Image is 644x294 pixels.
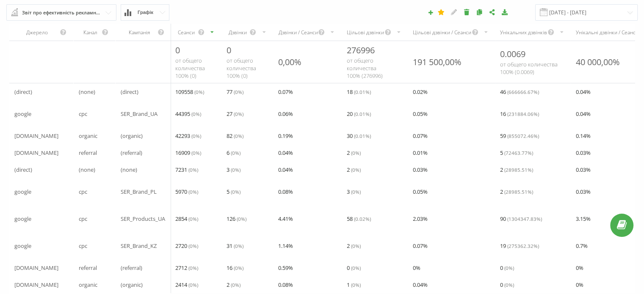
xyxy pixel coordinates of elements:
[227,109,243,119] span: 27
[194,88,204,95] span: ( 0 %)
[500,48,525,60] span: 0.0069
[347,57,383,80] span: от общего количества 100% ( 276996 )
[188,166,198,173] span: ( 0 %)
[278,87,293,97] span: 0.07 %
[347,29,384,36] div: Цільові дзвінки
[227,165,240,175] span: 3
[278,187,293,197] span: 0.08 %
[188,242,198,249] span: ( 0 %)
[231,188,240,195] span: ( 0 %)
[22,8,102,17] div: Звіт про ефективність рекламних кампаній
[79,109,87,119] span: cpc
[576,187,591,197] span: 0.03 %
[14,87,32,97] span: (direct)
[347,109,371,119] span: 20
[79,165,95,175] span: (none)
[227,187,240,197] span: 5
[278,241,293,251] span: 1.14 %
[138,10,153,15] span: Графік
[121,148,142,158] span: (referral)
[191,110,201,117] span: ( 0 %)
[413,165,428,175] span: 0.03 %
[347,44,375,56] span: 276996
[351,242,361,249] span: ( 0 %)
[278,165,293,175] span: 0.04 %
[121,109,158,119] span: SER_Brand_UA
[121,87,138,97] span: (direct)
[121,29,158,36] div: Кампанія
[14,263,58,273] span: [DOMAIN_NAME]
[576,109,591,119] span: 0.04 %
[79,131,97,141] span: organic
[347,214,371,224] span: 58
[500,148,533,158] span: 5
[413,263,420,273] span: 0 %
[234,264,243,271] span: ( 0 %)
[278,29,318,36] div: Дзвінки / Сеанси
[175,57,205,80] span: от общего количества 100% ( 0 )
[351,281,361,288] span: ( 0 %)
[463,9,470,15] i: Видалити звіт
[576,131,591,141] span: 0.14 %
[188,188,198,195] span: ( 0 %)
[234,242,243,249] span: ( 0 %)
[191,132,201,139] span: ( 0 %)
[227,87,243,97] span: 77
[79,29,102,36] div: Канал
[79,87,95,97] span: (none)
[175,29,197,36] div: Сеанси
[14,280,58,290] span: [DOMAIN_NAME]
[121,263,142,273] span: (referral)
[188,215,198,222] span: ( 0 %)
[14,131,58,141] span: [DOMAIN_NAME]
[234,110,243,117] span: ( 0 %)
[354,215,371,222] span: ( 0.02 %)
[351,264,361,271] span: ( 0 %)
[576,148,591,158] span: 0.03 %
[175,165,198,175] span: 7231
[576,214,591,224] span: 3.15 %
[489,9,496,15] i: Поділитися налаштуваннями звіту
[413,109,428,119] span: 0.05 %
[121,214,165,224] span: SER_Products_UA
[413,214,428,224] span: 2.03 %
[278,214,293,224] span: 4.41 %
[14,148,58,158] span: [DOMAIN_NAME]
[79,148,97,158] span: referral
[500,60,558,76] span: от общего количества 100% ( 0.0069 )
[347,165,361,175] span: 2
[576,29,638,36] div: Унікальні дзвінки / Сеанси
[500,109,539,119] span: 16
[227,214,246,224] span: 126
[507,132,539,139] span: ( 855072.46 %)
[121,131,143,141] span: (organic)
[231,281,240,288] span: ( 0 %)
[188,264,198,271] span: ( 0 %)
[14,165,32,175] span: (direct)
[175,187,198,197] span: 5970
[576,87,591,97] span: 0.04 %
[576,56,620,68] div: 40 000,00%
[354,132,371,139] span: ( 0.01 %)
[413,87,428,97] span: 0.02 %
[504,281,514,288] span: ( 0 %)
[227,131,243,141] span: 82
[227,280,240,290] span: 2
[79,214,87,224] span: cpc
[175,87,204,97] span: 109558
[504,264,514,271] span: ( 0 %)
[278,263,293,273] span: 0.59 %
[500,280,514,290] span: 0
[504,149,533,156] span: ( 72463.77 %)
[227,29,250,36] div: Дзвінки
[227,57,256,80] span: от общего количества 100% ( 0 )
[234,132,243,139] span: ( 0 %)
[79,280,97,290] span: organic
[121,280,143,290] span: (organic)
[351,149,361,156] span: ( 0 %)
[278,109,293,119] span: 0.06 %
[347,280,361,290] span: 1
[354,110,371,117] span: ( 0.01 %)
[227,263,243,273] span: 16
[278,56,301,68] div: 0,00%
